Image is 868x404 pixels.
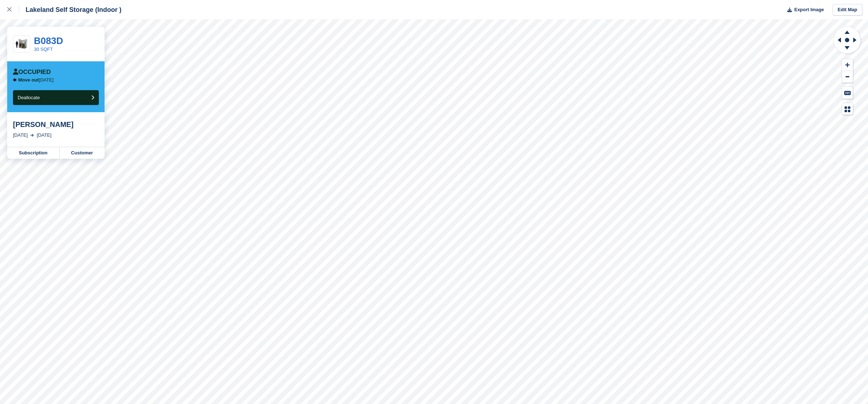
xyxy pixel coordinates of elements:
[783,4,824,16] button: Export Image
[18,95,40,100] span: Deallocate
[13,120,99,129] div: [PERSON_NAME]
[34,35,63,46] a: B083D
[842,87,853,99] button: Keyboard Shortcuts
[13,132,28,139] div: [DATE]
[34,47,53,52] a: 30 SQFT
[18,77,54,83] p: [DATE]
[842,71,853,83] button: Zoom Out
[842,59,853,71] button: Zoom In
[18,77,39,83] span: Move out
[13,69,51,76] div: Occupied
[13,78,17,82] img: arrow-left-icn-90495f2de72eb5bd0bd1c3c35deca35cc13f817d75bef06ecd7c0b315636ce7e.svg
[833,4,862,16] a: Edit Map
[37,132,52,139] div: [DATE]
[30,134,34,137] img: arrow-right-light-icn-cde0832a797a2874e46488d9cf13f60e5c3a73dbe684e267c42b8395dfbc2abf.svg
[59,147,105,159] a: Customer
[7,147,59,159] a: Subscription
[794,6,824,13] span: Export Image
[842,103,853,115] button: Map Legend
[19,5,121,14] div: Lakeland Self Storage (Indoor )
[13,90,99,105] button: Deallocate
[13,38,30,50] img: 30-sqft-unit.jpg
